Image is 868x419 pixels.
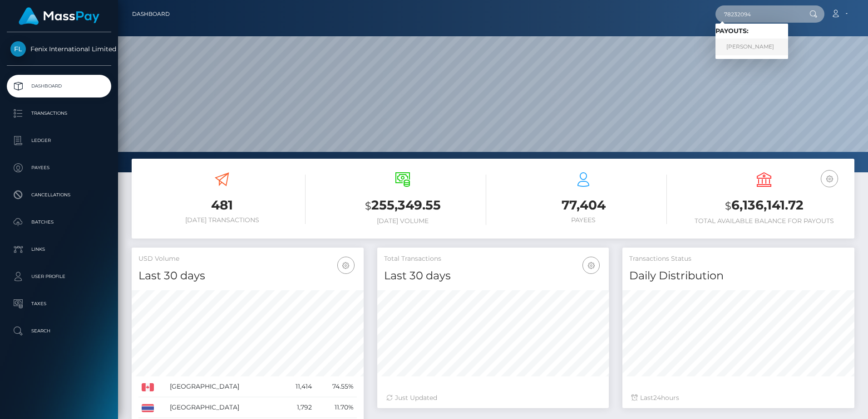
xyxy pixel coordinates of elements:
[715,39,788,55] a: [PERSON_NAME]
[500,216,667,224] h6: Payees
[10,243,108,256] p: Links
[631,393,845,403] div: Last hours
[386,393,600,403] div: Just Updated
[167,376,281,397] td: [GEOGRAPHIC_DATA]
[681,196,848,215] h3: 6,136,141.72
[7,292,111,315] a: Taxes
[132,5,170,24] a: Dashboard
[365,200,371,212] small: $
[681,217,848,225] h6: Total Available Balance for Payouts
[10,188,108,202] p: Cancellations
[142,404,154,412] img: TH.png
[384,254,602,263] h5: Total Transactions
[653,394,661,402] span: 24
[629,254,848,263] h5: Transactions Status
[142,383,154,391] img: CA.png
[629,268,848,284] h4: Daily Distribution
[7,102,111,125] a: Transactions
[10,107,108,120] p: Transactions
[10,215,108,229] p: Batches
[315,376,357,397] td: 74.55%
[715,5,801,23] input: Search...
[10,270,108,283] p: User Profile
[7,238,111,261] a: Links
[167,397,281,418] td: [GEOGRAPHIC_DATA]
[500,196,667,214] h3: 77,404
[7,129,111,152] a: Ledger
[10,134,108,147] p: Ledger
[138,254,357,263] h5: USD Volume
[7,45,111,53] span: Fenix International Limited
[7,184,111,206] a: Cancellations
[7,320,111,342] a: Search
[7,265,111,288] a: User Profile
[138,216,306,224] h6: [DATE] Transactions
[10,79,108,93] p: Dashboard
[7,156,111,179] a: Payees
[10,324,108,338] p: Search
[281,376,315,397] td: 11,414
[319,217,486,225] h6: [DATE] Volume
[725,200,731,212] small: $
[10,297,108,311] p: Taxes
[10,161,108,175] p: Payees
[319,196,486,215] h3: 255,349.55
[7,75,111,97] a: Dashboard
[281,397,315,418] td: 1,792
[10,41,26,57] img: Fenix International Limited
[138,268,357,284] h4: Last 30 days
[7,211,111,234] a: Batches
[315,397,357,418] td: 11.70%
[715,27,788,35] h6: Payouts:
[138,196,306,214] h3: 481
[384,268,602,284] h4: Last 30 days
[19,7,99,25] img: MassPay Logo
